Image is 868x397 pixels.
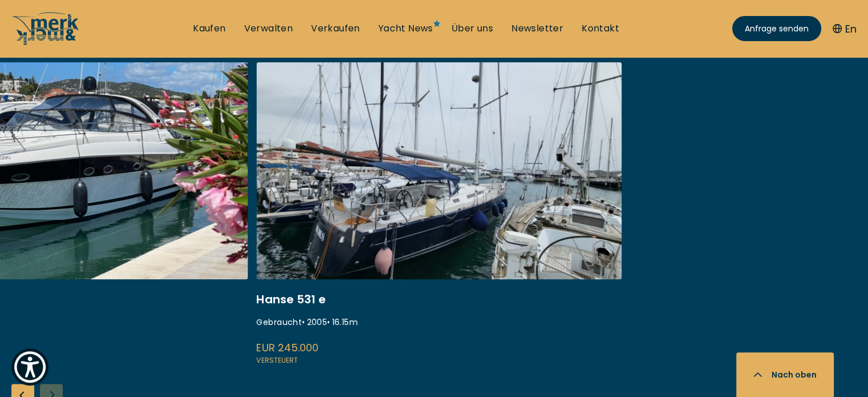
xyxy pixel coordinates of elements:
span: Anfrage senden [745,23,809,35]
a: Verkaufen [311,22,360,35]
button: Nach oben [736,352,834,397]
button: Show Accessibility Preferences [11,348,49,386]
a: Über uns [451,22,493,35]
a: Kaufen [193,22,225,35]
a: Kontakt [582,22,619,35]
a: Verwalten [244,22,293,35]
a: Yacht News [378,22,433,35]
a: Anfrage senden [732,16,821,41]
a: Newsletter [511,22,563,35]
button: En [833,21,857,37]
